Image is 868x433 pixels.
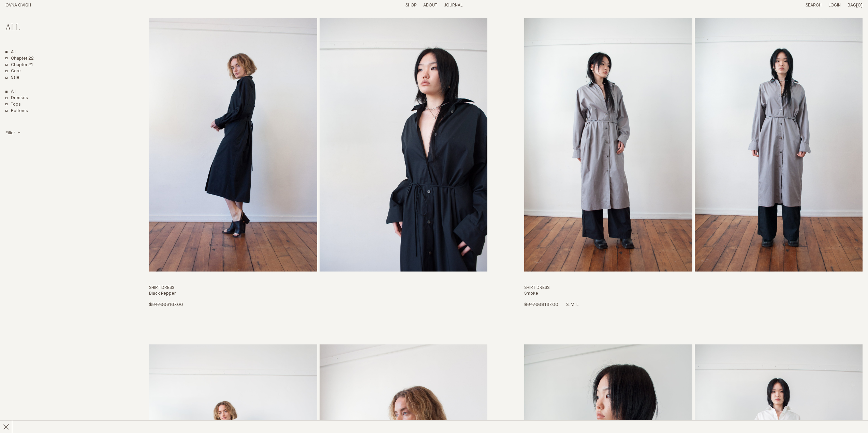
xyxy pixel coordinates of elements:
span: Bag [848,3,856,7]
span: S [566,303,571,307]
a: Chapter 21 [5,62,33,68]
a: Login [828,3,841,7]
p: $167.00 [524,302,558,308]
h3: Shirt Dress [524,285,863,291]
span: L [576,303,578,307]
h4: Smoke [524,291,863,297]
h3: Shirt Dress [149,285,487,291]
a: Shop [406,3,416,7]
summary: About [423,3,437,9]
span: $347.00 [149,303,166,307]
a: Dresses [5,95,28,101]
h4: Black Pepper [149,291,487,297]
summary: Filter [5,130,20,136]
h2: All [5,23,108,33]
span: [0] [856,3,863,7]
p: $167.00 [149,302,183,308]
a: Shirt Dress [149,18,487,308]
img: Shirt Dress [149,18,317,272]
span: M [571,303,576,307]
a: Chapter 22 [5,56,34,62]
a: Tops [5,102,21,108]
a: Shirt Dress [524,18,863,308]
a: All [5,49,16,55]
a: Search [806,3,822,7]
a: Journal [444,3,462,7]
a: Show All [5,89,16,95]
a: Bottoms [5,108,28,114]
a: Home [5,3,31,7]
a: Sale [5,75,19,81]
img: Shirt Dress [524,18,692,272]
a: Core [5,68,21,74]
span: $347.00 [524,303,541,307]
